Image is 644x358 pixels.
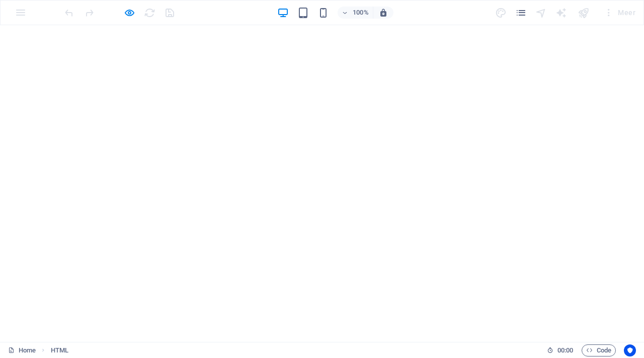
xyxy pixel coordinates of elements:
h6: Sessietijd [547,344,574,356]
button: 100% [338,7,373,19]
h6: 100% [353,7,369,19]
span: Code [586,344,611,356]
button: Code [582,344,616,356]
span: Klik om te selecteren, dubbelklik om te bewerken [51,344,68,356]
i: Pagina's (Ctrl+Alt+S) [515,7,527,19]
span: 00 00 [557,344,573,356]
button: pages [515,7,527,19]
button: Usercentrics [624,344,636,356]
span: : [565,346,566,354]
a: Home [8,344,36,356]
nav: breadcrumb [51,344,68,356]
